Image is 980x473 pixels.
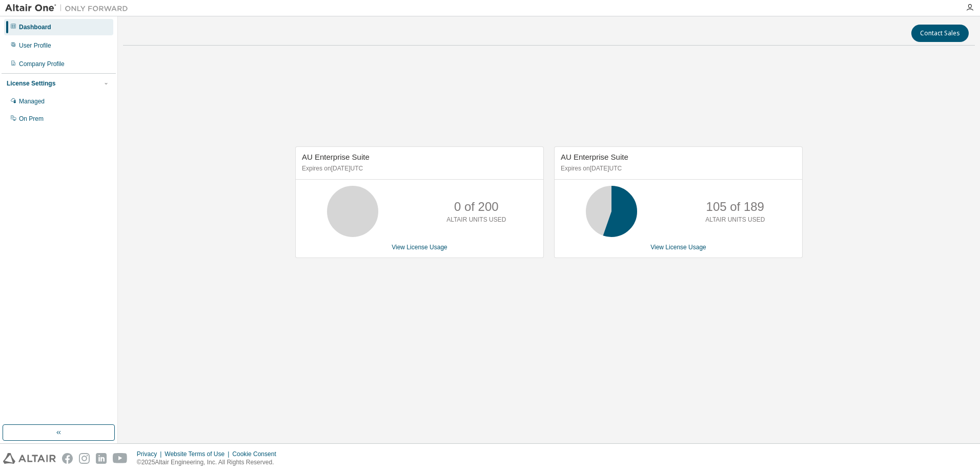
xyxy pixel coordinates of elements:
p: ALTAIR UNITS USED [446,216,506,224]
img: instagram.svg [79,453,90,464]
img: altair_logo.svg [3,453,56,464]
p: 105 of 189 [706,198,764,216]
div: Privacy [137,450,165,458]
div: Cookie Consent [232,450,282,458]
a: View License Usage [392,244,447,251]
div: Dashboard [19,23,51,31]
div: Company Profile [19,60,65,68]
p: © 2025 Altair Engineering, Inc. All Rights Reserved. [137,458,282,467]
button: Contact Sales [911,25,969,42]
div: On Prem [19,115,44,123]
p: 0 of 200 [454,198,499,216]
img: linkedin.svg [96,453,107,464]
div: User Profile [19,41,51,50]
p: ALTAIR UNITS USED [705,216,765,224]
img: facebook.svg [62,453,73,464]
img: youtube.svg [113,453,128,464]
p: Expires on [DATE] UTC [561,164,793,173]
div: Website Terms of Use [165,450,232,458]
span: AU Enterprise Suite [302,153,370,161]
div: License Settings [7,79,55,88]
p: Expires on [DATE] UTC [302,164,535,173]
span: AU Enterprise Suite [561,153,628,161]
a: View License Usage [650,244,706,251]
img: Altair One [5,3,133,13]
div: Managed [19,97,45,105]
